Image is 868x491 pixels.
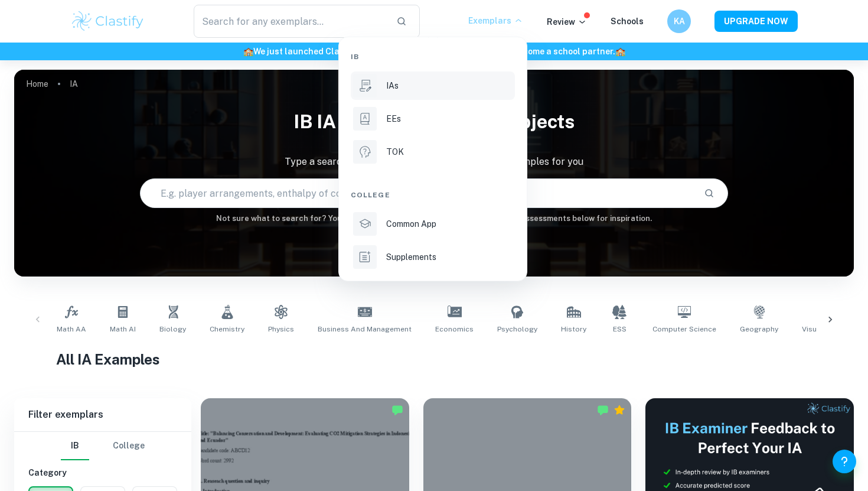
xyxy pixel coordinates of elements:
p: Common App [386,217,436,230]
a: Supplements [351,243,515,271]
p: IAs [386,79,399,92]
p: TOK [386,145,404,158]
p: EEs [386,112,401,125]
a: TOK [351,138,515,166]
a: Common App [351,210,515,238]
a: IAs [351,71,515,100]
span: IB [351,51,359,62]
span: College [351,190,390,200]
a: EEs [351,105,515,133]
p: Supplements [386,251,436,264]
